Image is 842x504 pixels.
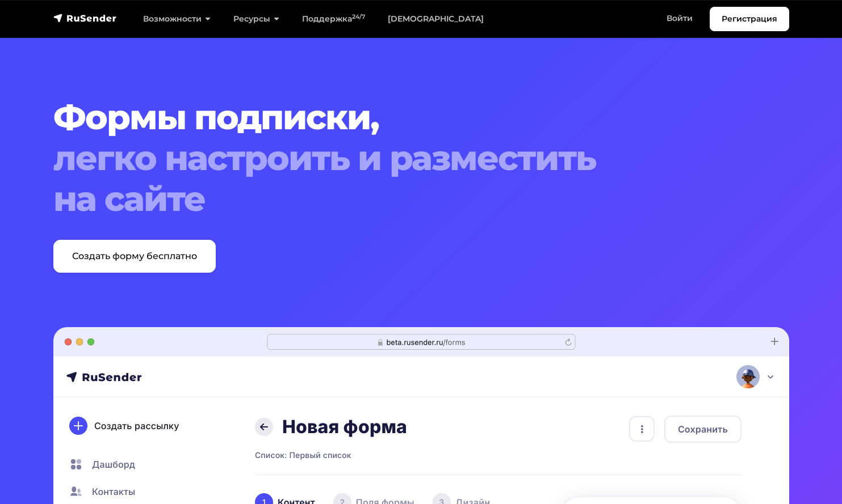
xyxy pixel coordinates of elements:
a: Возможности [132,7,222,31]
a: Ресурсы [222,7,291,31]
a: Войти [655,7,704,30]
a: Регистрация [710,7,789,31]
sup: 24/7 [352,13,365,20]
a: Создать форму бесплатно [53,240,216,273]
a: [DEMOGRAPHIC_DATA] [376,7,495,31]
span: легко настроить и разместить на сайте [53,138,727,219]
a: Поддержка24/7 [291,7,376,31]
h1: Формы подписки, [53,97,727,219]
img: RuSender [53,12,117,24]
